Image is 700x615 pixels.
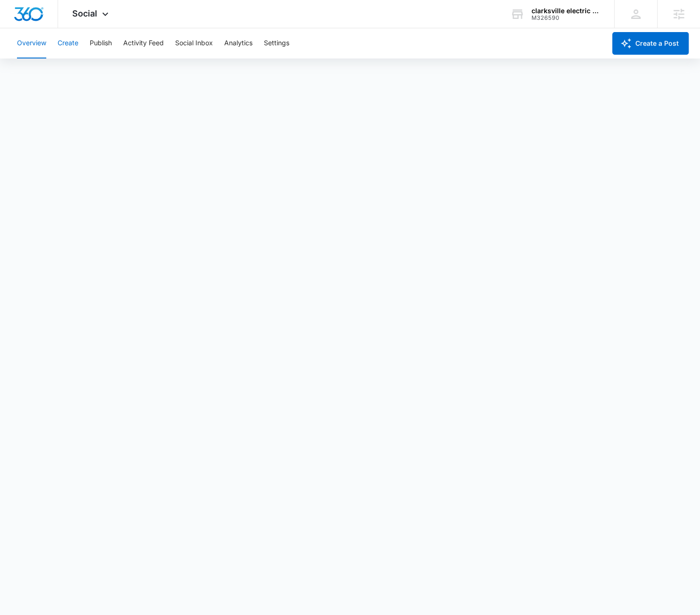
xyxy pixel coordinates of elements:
[72,8,97,18] span: Social
[531,7,600,15] div: account name
[531,15,600,21] div: account id
[90,28,112,58] button: Publish
[58,28,78,58] button: Create
[264,28,289,58] button: Settings
[17,28,46,58] button: Overview
[612,32,689,55] button: Create a Post
[175,28,213,58] button: Social Inbox
[224,28,253,58] button: Analytics
[123,28,164,58] button: Activity Feed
